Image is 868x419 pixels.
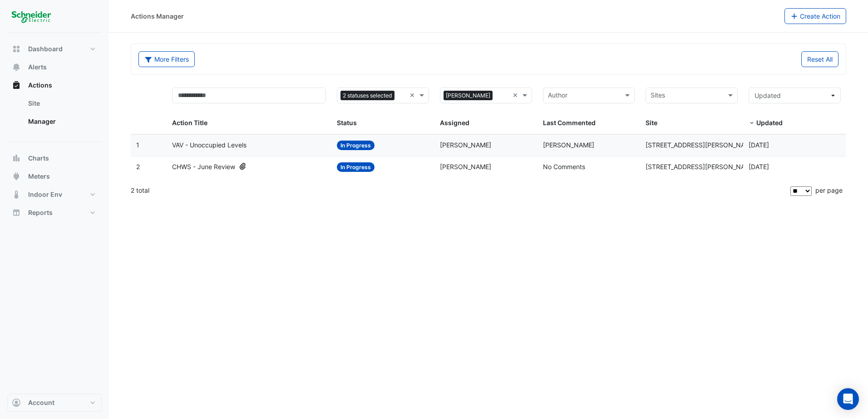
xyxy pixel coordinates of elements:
a: Site [21,94,102,112]
button: Actions [7,76,102,94]
span: Updated [755,92,781,99]
app-icon: Alerts [12,63,21,72]
button: Account [7,394,102,412]
span: per page [815,186,843,194]
span: Charts [28,154,49,163]
span: Meters [28,172,50,181]
span: In Progress [337,141,375,150]
span: VAV - Unoccupied Levels [172,140,247,151]
span: Status [337,119,357,127]
span: Assigned [440,119,469,127]
button: Alerts [7,58,102,76]
span: [PERSON_NAME] [440,141,491,149]
span: Updated [756,119,783,127]
div: 2 total [131,179,789,202]
span: [PERSON_NAME] [440,163,491,171]
app-icon: Actions [12,81,21,90]
img: Company Logo [11,7,52,25]
span: 1 [136,141,139,149]
div: Open Intercom Messenger [837,388,859,410]
span: [PERSON_NAME] [543,141,594,149]
span: Clear [513,90,520,101]
span: [STREET_ADDRESS][PERSON_NAME] [646,141,756,149]
app-icon: Reports [12,208,21,217]
app-icon: Charts [12,154,21,163]
app-icon: Indoor Env [12,190,21,199]
span: Indoor Env [28,190,62,199]
span: 2025-07-02T16:21:24.848 [749,163,769,171]
button: Reset All [801,51,838,67]
span: Clear [409,90,417,101]
button: Updated [749,88,841,103]
span: Site [646,119,657,127]
app-icon: Dashboard [12,44,21,54]
span: Reports [28,208,53,217]
span: 2 statuses selected [340,91,395,101]
span: [PERSON_NAME] [444,91,493,101]
span: 2 [136,163,140,171]
span: Alerts [28,63,47,72]
span: Dashboard [28,44,63,54]
button: Charts [7,149,102,167]
button: More Filters [138,51,195,67]
button: Reports [7,204,102,222]
span: Last Commented [543,119,596,127]
span: Actions [28,81,52,90]
app-icon: Meters [12,172,21,181]
span: In Progress [337,162,375,172]
button: Create Action [784,8,847,24]
button: Indoor Env [7,185,102,204]
span: No Comments [543,163,585,171]
div: Actions Manager [131,11,184,21]
span: Account [28,398,54,407]
span: [STREET_ADDRESS][PERSON_NAME] [646,163,756,171]
div: Actions [7,94,102,134]
span: CHWS - June Review [172,162,235,172]
a: Manager [21,112,102,131]
button: Meters [7,167,102,185]
span: 2025-09-12T12:06:17.338 [749,141,769,149]
button: Dashboard [7,40,102,58]
span: Action Title [172,119,207,127]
